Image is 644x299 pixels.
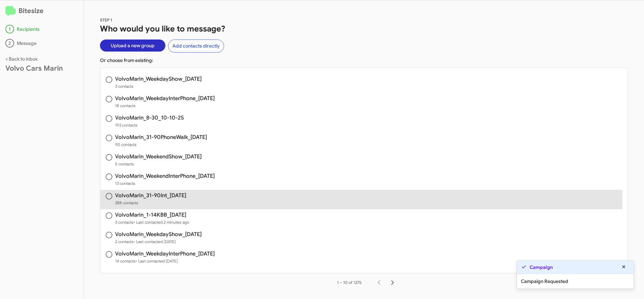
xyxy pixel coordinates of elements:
div: Recipients [5,25,78,33]
button: Next page [386,276,399,289]
p: Or choose from existing: [100,57,628,64]
h3: VolvoMarin_WeekdayShow_[DATE] [115,232,202,237]
div: 1 – 10 of 1275 [337,279,362,286]
h3: VolvoMarin_1-14KBB_[DATE] [115,212,189,218]
span: 18 contacts [115,102,215,109]
div: 1 [5,25,14,33]
div: 2 [5,39,14,48]
span: Upload a new group [111,40,155,52]
span: 288 contacts [115,200,186,206]
button: Add contacts directly [168,40,224,53]
button: Previous page [372,276,386,289]
span: 2 contacts [115,238,202,245]
h3: VolvoMarin_31-90PhoneWalk_[DATE] [115,135,207,140]
span: 90 contacts [115,141,207,148]
h3: VolvoMarin_WeekdayInterPhone_[DATE] [115,251,215,256]
h2: Bitesize [5,6,78,17]
span: 3 contacts [115,219,189,226]
h1: Who would you like to message? [100,23,628,34]
span: • Last contacted 2 minutes ago [133,220,189,225]
span: 13 contacts [115,180,215,187]
h3: VolvoMarin_WeekdayShow_[DATE] [115,76,202,82]
span: 5 contacts [115,161,202,167]
div: Volvo Cars Marin [5,65,78,72]
span: • Last contacted [DATE] [136,258,178,264]
span: 193 contacts [115,122,184,129]
h3: VolvoMarin_WeekendShow_[DATE] [115,154,202,159]
span: 3 contacts [115,83,202,90]
h3: VolvoMarin_WeekdayInterPhone_[DATE] [115,96,215,101]
strong: Campaign [530,264,553,271]
span: 14 contacts [115,258,215,265]
h3: VolvoMarin_WeekendInterPhone_[DATE] [115,173,215,179]
span: STEP 1 [100,17,112,22]
div: Message [5,39,78,48]
a: < Back to inbox [5,56,38,62]
h3: VolvoMarin_8-30_10-10-25 [115,115,184,121]
img: logo-minimal.svg [5,6,16,17]
div: Campaign Requested [517,274,634,289]
button: Upload a new group [100,40,165,52]
span: • Last contacted [DATE] [133,239,176,244]
h3: VolvoMarin_31-90Int_[DATE] [115,193,186,198]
